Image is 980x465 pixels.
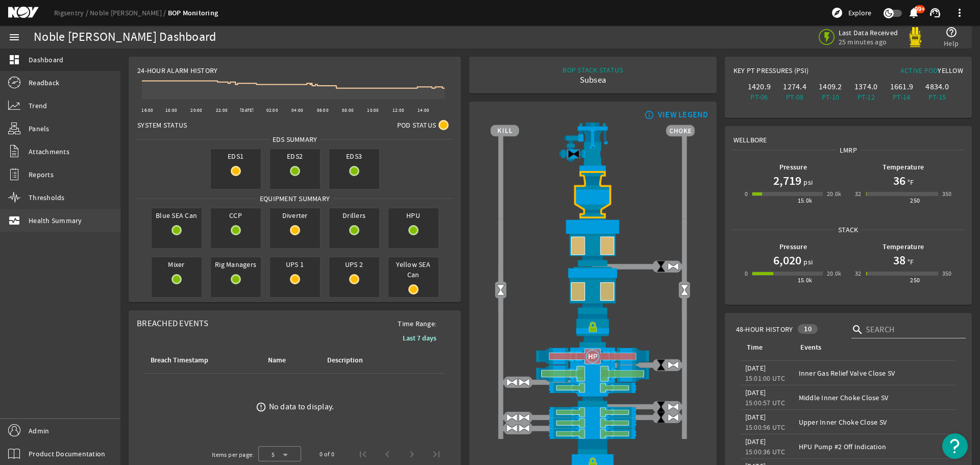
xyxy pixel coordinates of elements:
[152,257,202,272] span: Mixer
[747,342,763,353] div: Time
[667,359,679,371] img: ValveOpen.png
[320,449,334,459] div: 0 of 0
[642,111,654,119] mat-icon: info_outline
[291,107,303,113] text: 04:00
[799,442,951,452] div: HPU Pump #2 Off Indication
[850,92,882,102] div: PT-12
[908,7,920,19] mat-icon: notifications
[29,169,54,180] span: Reports
[491,407,695,418] img: PipeRamOpen.png
[137,65,217,76] span: 24-Hour Alarm History
[568,148,580,160] img: Valve2Close.png
[655,359,667,371] img: ValveClose.png
[152,208,202,223] span: Blue SEA Can
[8,31,20,43] mat-icon: menu
[798,195,813,206] div: 15.0k
[29,426,49,436] span: Admin
[800,342,821,353] div: Events
[90,8,168,17] a: Noble [PERSON_NAME]
[799,417,951,427] div: Upper Inner Choke Close SV
[506,376,518,388] img: ValveOpen.png
[827,268,842,279] div: 20.0k
[779,242,807,252] b: Pressure
[745,268,748,279] div: 0
[518,422,530,434] img: ValveOpen.png
[327,355,363,366] div: Description
[216,107,228,113] text: 22:00
[491,123,695,171] img: RiserAdapter.png
[211,257,261,272] span: Rig Managers
[773,173,801,189] h1: 2,719
[815,92,846,102] div: PT-10
[256,402,266,412] mat-icon: error_outline
[329,208,379,223] span: Drillers
[815,82,846,92] div: 1409.2
[850,82,882,92] div: 1374.0
[801,177,813,187] span: psi
[745,374,786,383] legacy-datetime-component: 15:01:00 UTC
[745,437,766,446] legacy-datetime-component: [DATE]
[900,66,938,75] span: Active Pod
[506,422,518,434] img: ValveOpen.png
[418,107,429,113] text: 14:00
[942,189,952,199] div: 350
[266,355,313,366] div: Name
[211,208,261,223] span: CCP
[141,107,153,113] text: 16:00
[491,171,695,218] img: FlexJoint_Fault.png
[947,1,972,25] button: more_vert
[317,107,329,113] text: 06:00
[269,134,321,144] span: EDS SUMMARY
[745,398,786,407] legacy-datetime-component: 15:00:57 UTC
[855,268,862,279] div: 32
[29,449,105,459] span: Product Documentation
[745,363,766,373] legacy-datetime-component: [DATE]
[905,177,914,187] span: °F
[491,365,695,382] img: ShearRamOpen.png
[506,411,518,424] img: ValveOpen.png
[397,120,436,130] span: Pod Status
[893,173,905,189] h1: 36
[929,7,941,19] mat-icon: support_agent
[921,92,953,102] div: PT-15
[945,26,958,38] mat-icon: help_outline
[839,37,898,46] span: 25 minutes ago
[667,411,679,424] img: ValveOpen.png
[54,8,90,17] a: Rigsentry
[883,162,924,172] b: Temperature
[835,225,862,235] span: Stack
[745,447,786,456] legacy-datetime-component: 15:00:36 UTC
[403,333,436,343] b: Last 7 days
[905,27,925,47] img: Yellowpod.svg
[938,66,963,75] span: Yellow
[848,8,871,18] span: Explore
[495,284,507,296] img: Valve2Open.png
[268,355,286,366] div: Name
[799,393,951,403] div: Middle Inner Choke Close SV
[866,324,958,336] input: Search
[211,149,261,163] span: EDS1
[212,450,254,460] div: Items per page:
[518,411,530,424] img: ValveOpen.png
[799,368,951,378] div: Inner Gas Relief Valve Close SV
[736,324,793,334] span: 48-Hour History
[491,382,695,393] img: PipeRamOpen.png
[798,275,813,285] div: 15.0k
[773,252,801,268] h1: 6,020
[944,38,959,48] span: Help
[725,127,971,145] div: Wellbore
[886,92,918,102] div: PT-14
[655,411,667,424] img: ValveClose.png
[491,314,695,348] img: RiserConnectorLock.png
[491,348,695,365] img: ShearRamHPClose.png
[329,257,379,272] span: UPS 2
[269,402,334,412] div: No data to display.
[655,401,667,413] img: ValveClose.png
[831,7,843,19] mat-icon: explore
[240,107,254,113] text: [DATE]
[137,318,208,329] span: Breached Events
[905,257,914,267] span: °F
[388,257,438,282] span: Yellow SEA Can
[799,342,947,353] div: Events
[744,82,775,92] div: 1420.9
